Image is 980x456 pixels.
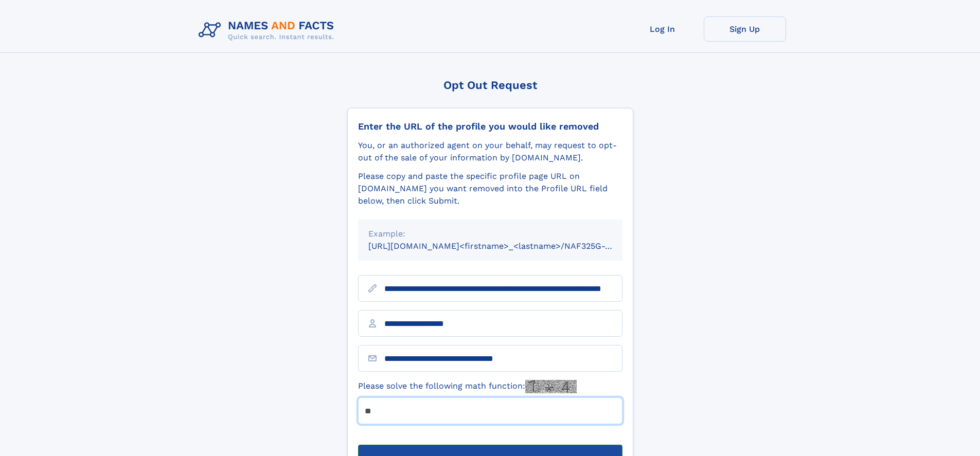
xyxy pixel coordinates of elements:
img: Logo Names and Facts [194,16,343,44]
div: Opt Out Request [347,79,633,92]
label: Please solve the following math function: [358,380,577,393]
a: Sign Up [704,16,786,42]
div: Please copy and paste the specific profile page URL on [DOMAIN_NAME] you want removed into the Pr... [358,170,622,207]
div: Enter the URL of the profile you would like removed [358,121,622,132]
div: Example: [368,228,612,240]
div: You, or an authorized agent on your behalf, may request to opt-out of the sale of your informatio... [358,139,622,164]
small: [URL][DOMAIN_NAME]<firstname>_<lastname>/NAF325G-xxxxxxxx [368,241,642,251]
a: Log In [621,16,704,42]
